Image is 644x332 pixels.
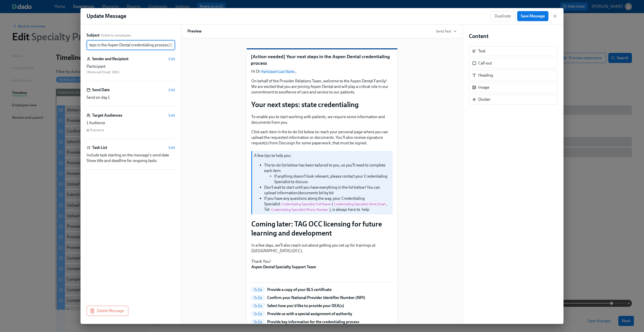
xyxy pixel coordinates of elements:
[469,32,557,40] h4: Content
[251,288,265,292] span: To Do
[169,56,175,61] button: Edit
[87,64,175,69] div: Participant
[267,319,359,325] p: Provide key information for the credentialing process
[169,87,175,92] button: Edit
[478,97,491,102] div: Divider
[469,94,557,105] div: Divider
[87,152,175,158] div: Include task starting on the message's send date
[87,145,175,170] div: Task ListEditInclude task starting on the message's send dateShow title and deadline for ongoing ...
[87,87,175,107] div: Send DateEditSend on day 1
[251,150,393,215] div: A few tips to help you: The to-do list below has been tailored to you, so you’ll need to complete...
[87,113,175,139] div: Target AudiencesEdit1 AudienceEveryone
[436,29,457,34] button: Send Test
[267,287,332,292] p: Provide a copy of your BLS certificate
[469,58,557,68] div: Call-out
[92,113,122,118] h6: Target Audiences
[90,128,104,132] div: Everyone
[169,113,175,118] button: Edit
[469,46,557,56] div: Text
[92,56,129,62] h6: Sender and Recipient
[251,68,393,95] div: Hi DrParticipant:Last Name, On behalf of the Provider Relations Team, welcome to the Aspen Dental...
[251,53,393,66] p: [Action needed] Your next steps in the Aspen Dental credentialing process
[87,306,128,316] button: Delete Message
[251,219,393,238] div: Coming later: TAG OCC licensing for future learning and development
[251,99,393,110] div: Your next steps: state credentialing
[251,114,393,146] div: To enable you to start working with patients, we require some information and documents from you....
[478,73,493,78] div: Heading
[469,82,557,92] div: Image
[92,87,110,93] h6: Send Date
[251,258,393,270] div: Thank You! Aspen Dental Specialty Support Team
[251,320,265,324] span: To Do
[91,308,124,313] span: Delete Message
[251,242,393,254] div: In a few days, we’ll also reach out about getting you set up for trainings at [GEOGRAPHIC_DATA] (...
[267,303,344,309] p: Select how you'd like to provide your DEA(s)
[87,32,100,38] label: Subject
[92,145,107,150] h6: Task List
[169,145,175,150] button: Edit
[478,85,489,90] div: Image
[251,312,265,316] span: To Do
[101,33,131,38] span: Visible to employees
[251,304,265,308] span: To Do
[517,11,548,21] button: Save Message
[87,12,126,20] h1: Update Message
[267,295,365,301] p: Confirm your National Provider Identifier Number (NPI)
[478,60,492,66] div: Call-out
[87,120,175,126] div: 1 Audience
[495,14,511,19] span: Duplicate
[187,28,202,34] h6: Preview
[87,158,175,163] div: Show title and deadline for ongoing tasks
[87,95,175,100] div: Send on day 1
[490,11,515,21] button: Duplicate
[267,311,352,317] p: Provide us with a special assignment of authority
[168,43,172,47] svg: Insert text variable
[478,48,485,54] div: Text
[87,70,119,74] span: ( Personal Email, SMS )
[251,296,265,300] span: To Do
[87,56,175,81] div: Sender and RecipientEditParticipant (Personal Email, SMS)
[469,70,557,80] div: Heading
[521,14,545,19] span: Save Message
